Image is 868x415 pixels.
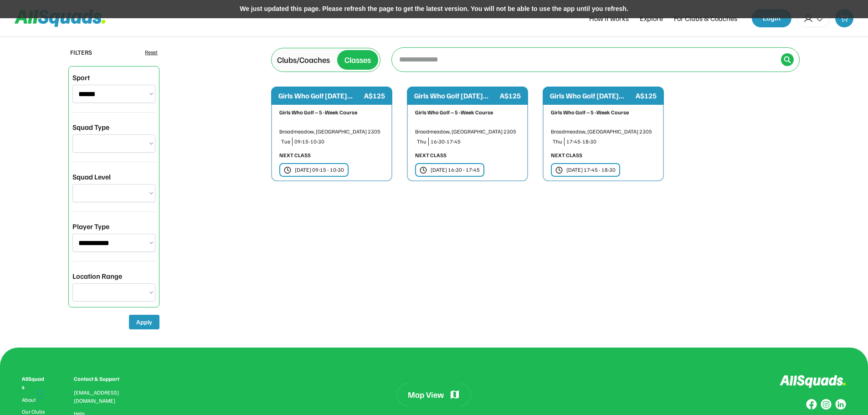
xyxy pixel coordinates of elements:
img: Logo%20inverted.svg [780,375,846,388]
button: Apply [129,315,159,329]
div: Map View [408,389,444,400]
div: How it works [589,13,629,24]
div: Reset [145,48,158,56]
button: Login [752,9,791,27]
div: Clubs/Coaches [277,54,330,66]
div: Explore [640,13,663,24]
img: clock.svg [555,166,563,174]
div: FILTERS [70,47,92,57]
div: Girls Who Golf – 5 -Week Course [415,108,520,117]
div: Girls Who Golf [DATE]... [550,90,634,101]
div: [DATE] 17:45 - 18:30 [566,166,616,174]
div: 09:15-10:30 [294,138,384,146]
div: Girls Who Golf [DATE]... [278,90,362,101]
img: clock.svg [284,166,291,174]
div: Thu [417,138,426,146]
div: [DATE] 16:30 - 17:45 [431,166,480,174]
div: Girls Who Golf [DATE]... [414,90,498,101]
div: Broadmeadow, [GEOGRAPHIC_DATA] 2305 [415,128,520,136]
div: NEXT CLASS [279,151,311,159]
div: Broadmeadow, [GEOGRAPHIC_DATA] 2305 [279,128,384,136]
div: For Clubs & Coaches [674,13,737,24]
div: A$125 [636,90,657,101]
div: Girls Who Golf – 5 -Week Course [279,108,384,117]
div: Location Range [72,271,122,282]
img: Icon%20%2838%29.svg [784,56,791,63]
div: 17:45-18:30 [566,138,656,146]
div: Girls Who Golf – 5 -Week Course [551,108,656,117]
div: Broadmeadow, [GEOGRAPHIC_DATA] 2305 [551,128,656,136]
div: NEXT CLASS [415,151,447,159]
div: Thu [553,138,562,146]
div: NEXT CLASS [551,151,582,159]
div: A$125 [500,90,521,101]
img: clock.svg [420,166,427,174]
div: Sport [72,72,90,83]
div: Contact & Support [74,375,130,383]
div: Squad Level [72,171,111,182]
div: Squad Type [72,122,109,133]
div: Tue [281,138,290,146]
div: Player Type [72,221,109,232]
div: [DATE] 09:15 - 10:30 [295,166,344,174]
div: Classes [344,54,371,66]
div: 16:30-17:45 [431,138,520,146]
div: A$125 [364,90,385,101]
